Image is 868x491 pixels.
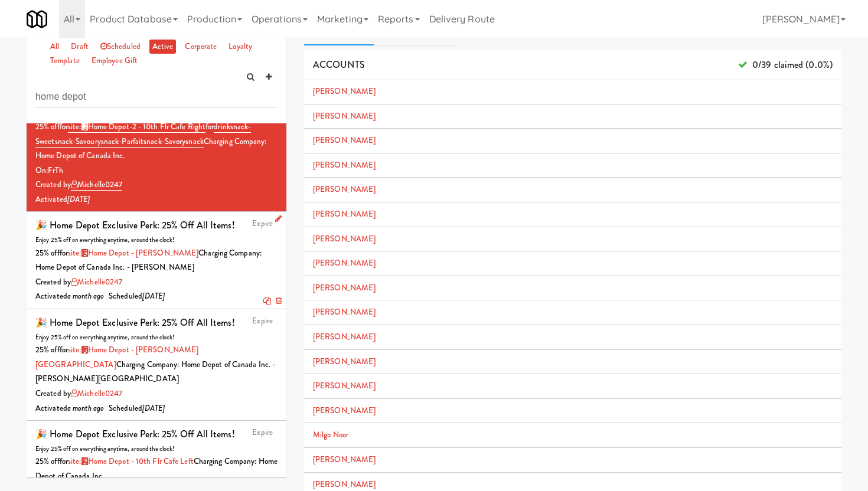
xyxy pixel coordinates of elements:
a: [PERSON_NAME] [313,208,376,220]
a: snack-savory [143,136,185,148]
li: Expire🎉 Home Depot Exclusive Perk: 25% off all items!Enjoy 25% off on everything anytime, around ... [27,212,286,309]
span: Created by [35,388,122,399]
a: snack-savoury [55,136,101,148]
a: corporate [182,40,220,54]
div: 🎉 Home Depot Exclusive Perk: 25% off all items! [35,425,235,443]
a: snack-parfait [101,136,143,148]
a: Expire [252,218,273,229]
a: snack-sweet [35,121,251,148]
a: [PERSON_NAME] [313,306,376,317]
a: site:Home Depot - [PERSON_NAME][GEOGRAPHIC_DATA] [35,344,198,370]
a: scheduled [97,40,143,54]
input: Search vouchers [35,86,278,108]
a: michelle0247 [71,388,122,399]
i: [DATE] [67,194,90,205]
a: all [47,40,62,54]
span: for [60,121,205,133]
i: a month ago [67,290,104,302]
i: a month ago [67,402,104,414]
span: Scheduled [109,402,165,414]
a: site:Home Depot - [PERSON_NAME] [68,247,198,258]
a: [PERSON_NAME] [313,356,376,367]
span: 0/39 claimed (0.0%) [738,56,833,74]
span: ACCOUNTS [313,58,365,71]
span: Scheduled [109,290,165,302]
a: [PERSON_NAME] [313,331,376,342]
a: active [149,40,177,54]
span: Fr [48,165,54,176]
div: 25% off [35,246,278,275]
a: draft [68,40,92,54]
span: Th [55,165,63,176]
i: [DATE] [142,402,165,414]
div: 🎉 Home Depot Exclusive Perk: 25% off all items! [35,314,235,332]
div: 25% off [35,343,278,387]
span: Charging Company: Home Depot of Canada Inc. - [PERSON_NAME][GEOGRAPHIC_DATA] [35,359,275,385]
li: Expire🎉 Home Depot Exclusive Perk: 25% off all items!Enjoy 25% off on everything anytime, around ... [27,309,286,421]
a: [PERSON_NAME] [313,86,376,97]
span: Activated [35,402,104,414]
a: template [47,54,83,68]
a: site:Home Depot-2 - 10th Flr Cafe Right [68,121,205,133]
div: 25% off [35,120,278,163]
a: [PERSON_NAME] [313,454,376,465]
a: loyalty [226,40,255,54]
a: employee gift [89,54,141,68]
a: [PERSON_NAME] [313,159,376,171]
div: 25% off [35,454,278,483]
span: for [60,247,199,258]
a: Milgo Noor [313,429,348,440]
span: On: [35,165,48,176]
a: [PERSON_NAME] [313,479,376,490]
a: [PERSON_NAME] [313,405,376,416]
i: [DATE] [142,290,165,302]
img: Micromart [27,9,47,30]
span: Activated [35,290,104,302]
a: michelle0247 [71,179,122,191]
li: Expire🎉 Home Depot Exclusive Perk: 25% off all items!Enjoy 25% off on everything anytime, around ... [27,86,286,212]
span: Activated [35,194,90,205]
a: [PERSON_NAME] [313,282,376,293]
div: 🎉 Home Depot Exclusive Perk: 25% off all items! [35,217,235,234]
a: Expire [252,427,273,438]
span: for [35,121,251,148]
a: [PERSON_NAME] [313,184,376,195]
div: Enjoy 25% off on everything anytime, around the clock! [35,332,278,343]
a: [PERSON_NAME] [313,135,376,146]
span: Created by [35,179,122,191]
span: Created by [35,276,122,287]
a: [PERSON_NAME] [313,257,376,269]
span: for [60,456,194,467]
div: Enjoy 25% off on everything anytime, around the clock! [35,443,278,455]
a: drink [214,121,230,133]
a: [PERSON_NAME] [313,110,376,122]
div: Enjoy 25% off on everything anytime, around the clock! [35,234,278,246]
a: Expire [252,315,273,326]
a: site:Home Depot - 10th Flr Cafe Left [68,456,194,467]
a: snack [185,136,204,148]
span: for [35,344,198,370]
a: [PERSON_NAME] [313,233,376,244]
a: michelle0247 [71,276,122,287]
a: [PERSON_NAME] [313,380,376,391]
